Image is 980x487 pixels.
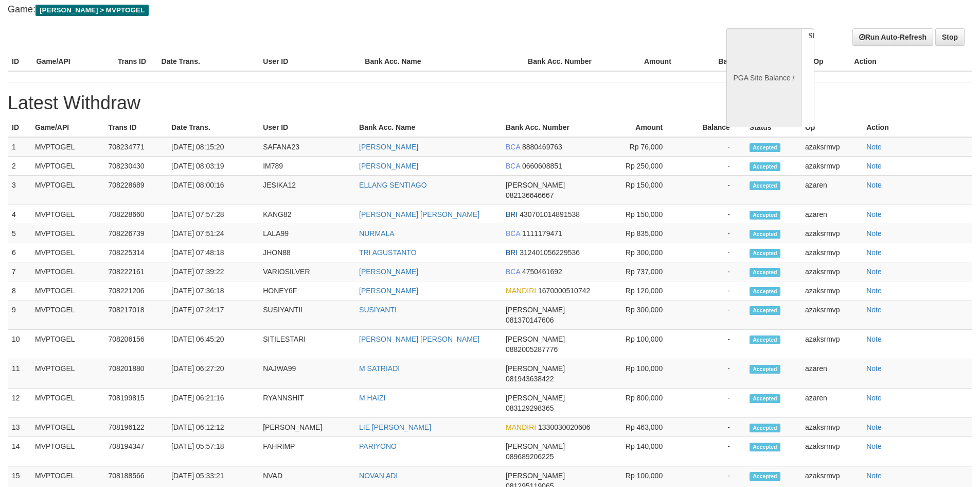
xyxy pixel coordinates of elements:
span: BCA [506,267,520,276]
td: 708230430 [104,157,167,176]
td: MVPTOGEL [31,205,104,224]
td: MVPTOGEL [31,157,104,176]
td: [DATE] 06:27:20 [167,359,259,389]
th: Status [745,118,801,137]
a: [PERSON_NAME] [359,162,418,170]
span: [PERSON_NAME] [506,181,565,189]
span: Accepted [750,181,780,190]
td: SAFANA23 [259,137,355,157]
td: azaksrmvp [801,157,862,176]
td: azaksrmvp [801,437,862,466]
td: 4 [8,205,31,224]
th: Op [809,52,850,71]
td: - [678,437,745,466]
td: Rp 140,000 [599,437,678,466]
a: M SATRIADI [359,364,400,373]
a: Run Auto-Refresh [852,28,933,46]
td: 1 [8,137,31,157]
td: 708221206 [104,281,167,300]
td: Rp 120,000 [599,281,678,300]
th: Balance [678,118,745,137]
th: User ID [259,118,355,137]
th: Balance [687,52,761,71]
th: Action [862,118,972,137]
h1: Latest Withdraw [8,93,972,113]
a: [PERSON_NAME] [359,267,418,276]
span: Accepted [750,143,780,152]
a: Note [866,364,882,373]
td: Rp 100,000 [599,359,678,389]
th: Date Trans. [157,52,259,71]
td: [DATE] 06:21:16 [167,389,259,418]
span: [PERSON_NAME] [506,306,565,314]
span: 081943638422 [506,375,554,383]
td: MVPTOGEL [31,281,104,300]
span: 089689206225 [506,452,554,461]
span: Accepted [750,394,780,403]
td: 9 [8,300,31,330]
div: PGA Site Balance / [726,28,800,127]
td: Rp 463,000 [599,418,678,437]
td: 708196122 [104,418,167,437]
td: 708217018 [104,300,167,330]
td: [DATE] 06:45:20 [167,330,259,359]
td: 708228660 [104,205,167,224]
td: 708234771 [104,137,167,157]
a: NURMALA [359,229,394,238]
td: [DATE] 05:57:18 [167,437,259,466]
td: - [678,418,745,437]
a: LIE [PERSON_NAME] [359,423,431,431]
span: [PERSON_NAME] [506,442,565,450]
a: Note [866,442,882,450]
span: MANDIRI [506,287,536,295]
td: 708201880 [104,359,167,389]
th: Bank Acc. Name [355,118,502,137]
td: Rp 150,000 [599,176,678,205]
td: [DATE] 07:36:18 [167,281,259,300]
td: 708194347 [104,437,167,466]
span: Accepted [750,230,780,239]
span: 430701014891538 [520,210,580,219]
td: 7 [8,262,31,281]
a: Note [866,306,882,314]
td: SITILESTARI [259,330,355,359]
td: Rp 737,000 [599,262,678,281]
th: Trans ID [104,118,167,137]
td: - [678,205,745,224]
td: 14 [8,437,31,466]
span: [PERSON_NAME] > MVPTOGEL [35,5,149,16]
td: MVPTOGEL [31,330,104,359]
td: [DATE] 08:00:16 [167,176,259,205]
th: Amount [605,52,686,71]
td: [DATE] 07:39:22 [167,262,259,281]
td: Rp 300,000 [599,300,678,330]
th: ID [8,52,32,71]
td: - [678,176,745,205]
td: - [678,224,745,243]
td: azaren [801,359,862,389]
span: Accepted [750,268,780,277]
a: [PERSON_NAME] [359,287,418,295]
td: azaren [801,389,862,418]
td: azaren [801,176,862,205]
a: Note [866,143,882,151]
span: Accepted [750,211,780,220]
span: BCA [506,143,520,151]
td: 708199815 [104,389,167,418]
a: Note [866,287,882,295]
a: Note [866,210,882,219]
a: Note [866,394,882,402]
td: RYANNSHIT [259,389,355,418]
td: 10 [8,330,31,359]
span: 1111179471 [522,229,562,238]
td: MVPTOGEL [31,359,104,389]
span: [PERSON_NAME] [506,335,565,343]
th: Trans ID [114,52,157,71]
td: MVPTOGEL [31,224,104,243]
td: azaksrmvp [801,137,862,157]
td: VARIOSILVER [259,262,355,281]
span: 1670000510742 [538,287,590,295]
td: JHON88 [259,243,355,262]
td: 6 [8,243,31,262]
td: SUSIYANTII [259,300,355,330]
